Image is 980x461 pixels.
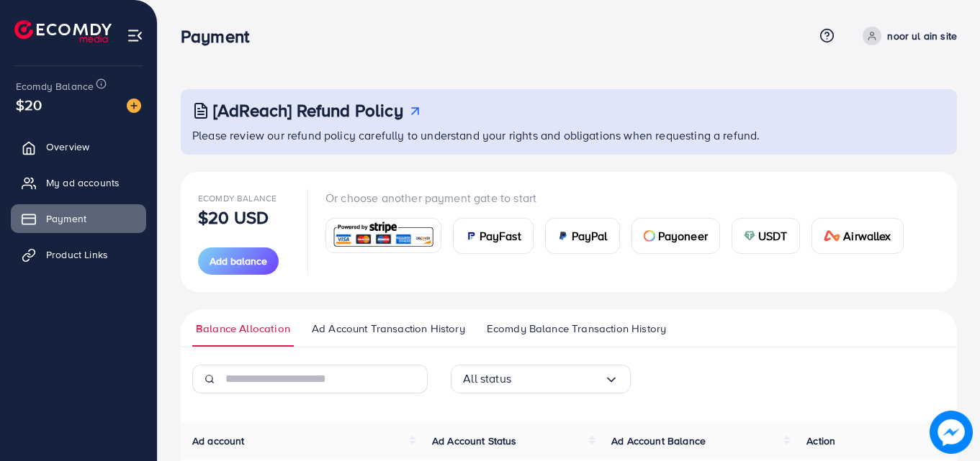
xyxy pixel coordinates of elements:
[843,227,891,245] span: Airwallex
[572,227,608,245] span: PayPal
[198,209,269,226] p: $20 USD
[11,168,146,197] a: My ad accounts
[453,218,534,254] a: cardPayFast
[451,365,631,393] div: Search for option
[210,254,267,268] span: Add balance
[11,240,146,269] a: Product Links
[213,100,403,121] h3: [AdReach] Refund Policy
[930,411,973,454] img: image
[331,220,436,251] img: card
[196,321,290,337] span: Balance Allocation
[511,368,604,390] input: Search for option
[631,218,720,254] a: cardPayoneer
[198,247,279,275] button: Add balance
[463,368,511,390] span: All status
[46,211,86,226] span: Payment
[325,189,915,206] p: Or choose another payment gate to start
[465,230,477,242] img: card
[46,175,120,190] span: My ad accounts
[812,218,904,254] a: cardAirwallex
[14,20,112,42] img: logo
[545,218,620,254] a: cardPayPal
[46,140,89,154] span: Overview
[658,227,708,245] span: Payoneer
[181,26,261,47] h3: Payment
[192,434,245,448] span: Ad account
[758,227,788,245] span: USDT
[557,230,569,242] img: card
[192,127,948,144] p: Please review our refund policy carefully to understand your rights and obligations when requesti...
[127,27,143,44] img: menu
[857,27,957,45] a: noor ul ain site
[11,204,146,233] a: Payment
[611,434,706,448] span: Ad Account Balance
[480,227,521,245] span: PayFast
[11,132,146,161] a: Overview
[732,218,800,254] a: cardUSDT
[325,218,441,253] a: card
[127,99,141,113] img: image
[432,434,517,448] span: Ad Account Status
[744,230,755,242] img: card
[16,79,94,93] span: Ecomdy Balance
[487,321,666,337] span: Ecomdy Balance Transaction History
[806,434,835,448] span: Action
[46,247,108,262] span: Product Links
[644,230,655,242] img: card
[312,321,465,337] span: Ad Account Transaction History
[16,94,42,115] span: $20
[824,230,841,242] img: card
[198,192,277,204] span: Ecomdy Balance
[887,27,957,45] p: noor ul ain site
